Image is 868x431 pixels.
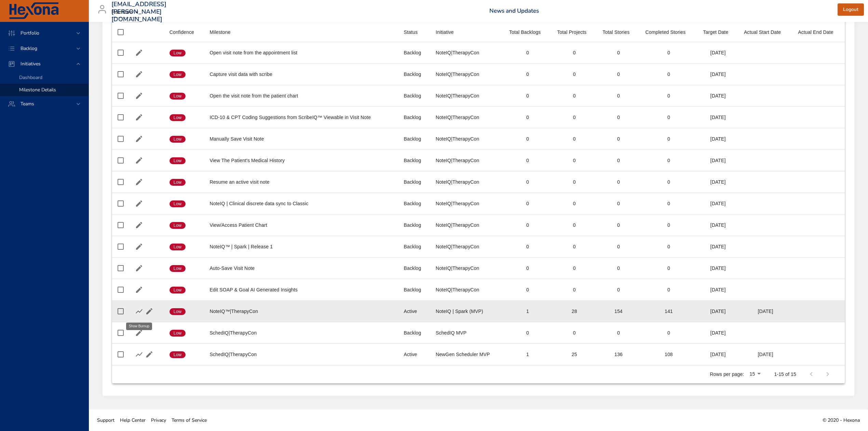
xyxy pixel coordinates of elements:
[645,28,686,36] div: Completed Stories
[645,28,692,36] span: Completed Stories
[703,114,733,121] div: [DATE]
[404,243,424,250] div: Backlog
[509,179,546,185] div: 0
[645,157,692,164] div: 0
[703,351,733,358] div: [DATE]
[602,179,634,185] div: 0
[602,222,634,228] div: 0
[645,200,692,207] div: 0
[436,329,498,336] div: SchedIQ MVP
[703,265,733,272] div: [DATE]
[436,243,498,250] div: NoteIQ|TherapyCon
[436,179,498,185] div: NoteIQ|TherapyCon
[209,49,393,56] div: Open visit note from the appointment list
[169,136,186,142] span: Low
[509,28,546,36] span: Total Backlogs
[134,112,144,122] button: Edit Milestone Details
[169,222,186,228] span: Low
[97,417,114,423] span: Support
[436,200,498,207] div: NoteIQ|TherapyCon
[148,413,169,428] a: Privacy
[209,71,393,78] div: Capture visit data with scribe
[602,157,634,164] div: 0
[557,71,592,78] div: 0
[436,28,454,36] div: Sort
[602,308,634,315] div: 154
[509,135,546,142] div: 0
[169,413,209,428] a: Terms of Service
[436,92,498,99] div: NoteIQ|TherapyCon
[557,351,592,358] div: 25
[151,417,166,423] span: Privacy
[209,28,230,36] div: Sort
[169,28,199,36] span: Confidence
[645,243,692,250] div: 0
[404,114,424,121] div: Backlog
[436,222,498,228] div: NoteIQ|TherapyCon
[15,45,43,52] span: Backlog
[169,287,186,293] span: Low
[209,28,230,36] div: Milestone
[557,243,592,250] div: 0
[169,158,186,164] span: Low
[436,28,498,36] span: Initiative
[94,413,117,428] a: Support
[703,179,733,185] div: [DATE]
[744,28,787,36] span: Actual Start Date
[557,329,592,336] div: 0
[169,179,186,185] span: Low
[703,135,733,142] div: [DATE]
[436,286,498,293] div: NoteIQ|TherapyCon
[645,28,686,36] div: Sort
[557,265,592,272] div: 0
[602,28,629,36] div: Total Stories
[645,329,692,336] div: 0
[798,28,839,36] span: Actual End Date
[645,49,692,56] div: 0
[557,135,592,142] div: 0
[134,198,144,209] button: Edit Milestone Details
[209,329,393,336] div: SchedIQ|TherapyCon
[602,92,634,99] div: 0
[404,265,424,272] div: Backlog
[602,49,634,56] div: 0
[557,28,592,36] span: Total Projects
[703,243,733,250] div: [DATE]
[404,179,424,185] div: Backlog
[744,351,787,358] div: [DATE]
[436,157,498,164] div: NoteIQ|TherapyCon
[169,28,194,36] div: Sort
[436,49,498,56] div: NoteIQ|TherapyCon
[436,135,498,142] div: NoteIQ|TherapyCon
[557,200,592,207] div: 0
[509,329,546,336] div: 0
[645,265,692,272] div: 0
[645,308,692,315] div: 141
[404,329,424,336] div: Backlog
[436,28,454,36] div: Initiative
[645,222,692,228] div: 0
[602,28,634,36] span: Total Stories
[169,309,186,315] span: Low
[703,28,728,36] div: Sort
[747,369,763,379] div: 15
[209,351,393,358] div: SchedIQ|TherapyCon
[703,157,733,164] div: [DATE]
[602,200,634,207] div: 0
[134,177,144,187] button: Edit Milestone Details
[703,286,733,293] div: [DATE]
[169,28,194,36] div: Confidence
[404,28,418,36] div: Sort
[509,49,546,56] div: 0
[645,179,692,185] div: 0
[645,114,692,121] div: 0
[509,286,546,293] div: 0
[169,71,186,78] span: Low
[602,351,634,358] div: 136
[404,351,424,358] div: Active
[710,371,744,378] p: Rows per page:
[209,243,393,250] div: NoteIQ™ | Spark | Release 1
[15,101,40,107] span: Teams
[602,114,634,121] div: 0
[509,157,546,164] div: 0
